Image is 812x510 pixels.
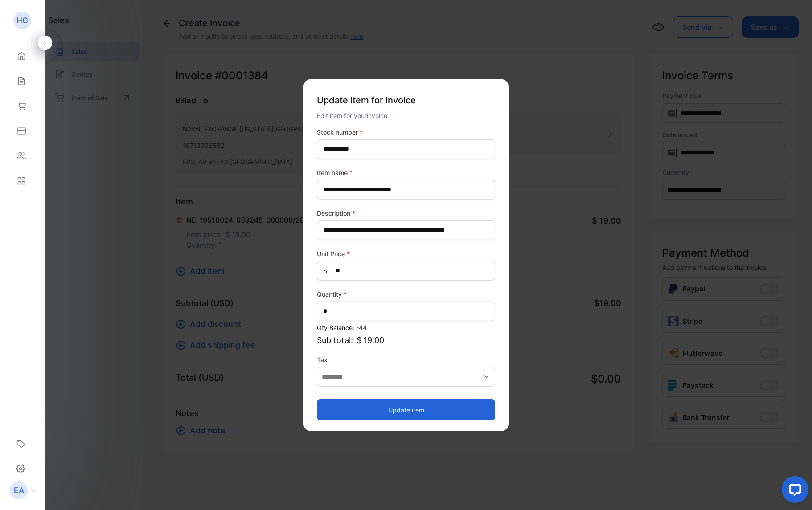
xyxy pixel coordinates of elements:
label: Stock number [317,127,495,136]
p: Update Item for invoice [317,90,495,110]
span: $ [323,266,327,275]
span: Edit item for your invoice [317,111,387,119]
p: Qty Balance: -44 [317,322,495,332]
p: HC [16,15,28,26]
button: Update item [317,399,495,420]
p: EA [14,485,24,496]
label: Quantity [317,289,495,298]
iframe: LiveChat chat widget [775,473,812,510]
label: Item name [317,167,495,177]
span: $ 19.00 [357,334,384,346]
p: Sub total: [317,334,495,346]
label: Unit Price [317,249,495,258]
label: Description [317,208,495,217]
label: Tax [317,355,495,364]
